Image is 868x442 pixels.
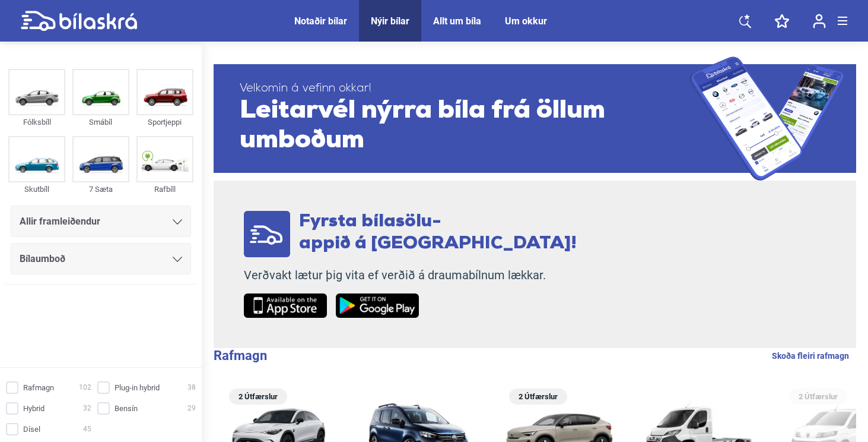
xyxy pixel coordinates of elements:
span: 2 Útfærslur [235,389,281,405]
span: Hybrid [23,402,44,415]
a: Skoða fleiri rafmagn [772,348,849,364]
span: 2 Útfærslur [515,389,561,405]
span: Plug-in hybrid [115,381,160,394]
span: Leitarvél nýrra bíla frá öllum umboðum [240,96,690,156]
div: Sportjeppi [136,115,193,129]
span: Fyrsta bílasölu- appið á [GEOGRAPHIC_DATA]! [299,213,577,253]
a: Nýir bílar [371,15,409,27]
div: Fólksbíll [8,115,65,129]
div: Rafbíll [136,182,193,196]
span: Bensín [115,402,138,415]
span: 45 [83,423,91,435]
span: Rafmagn [23,381,54,394]
span: Allir framleiðendur [20,213,100,230]
span: Velkomin á vefinn okkar! [240,81,690,96]
b: Rafmagn [214,348,267,363]
span: 29 [187,402,196,415]
div: Skutbíll [8,182,65,196]
span: Bílaumboð [20,251,65,267]
p: Verðvakt lætur þig vita ef verðið á draumabílnum lækkar. [244,268,577,283]
a: Notaðir bílar [294,15,347,27]
a: Velkomin á vefinn okkar!Leitarvél nýrra bíla frá öllum umboðum [214,56,856,181]
span: Dísel [23,423,40,435]
span: 38 [187,381,196,394]
span: 102 [79,381,91,394]
div: Smábíl [72,115,129,129]
a: Allt um bíla [433,15,481,27]
img: user-login.svg [813,14,826,29]
a: Um okkur [505,15,547,27]
div: 7 Sæta [72,182,129,196]
span: 32 [83,402,91,415]
span: 2 Útfærslur [795,389,841,405]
